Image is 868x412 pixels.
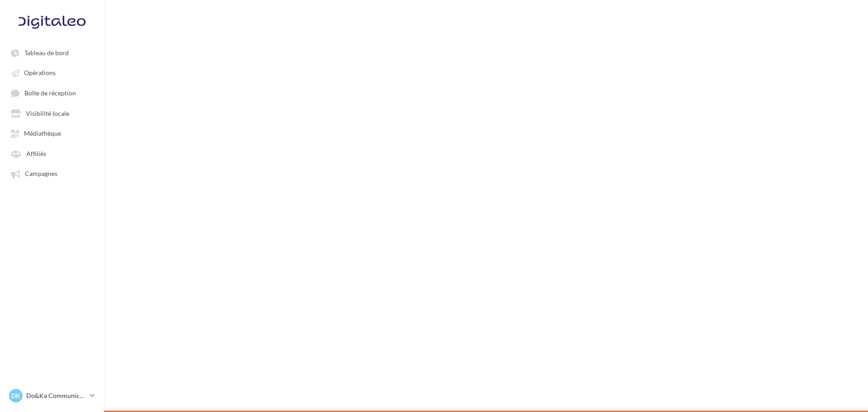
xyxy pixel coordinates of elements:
span: Opérations [24,69,56,77]
a: Visibilité locale [5,105,99,121]
a: Campagnes [5,165,99,181]
a: Affiliés [5,145,99,161]
a: Boîte de réception [5,85,99,101]
span: Campagnes [25,170,57,178]
span: DK [11,391,20,400]
p: Do&Ka Communication [26,391,86,400]
span: Tableau de bord [24,49,69,57]
a: Tableau de bord [5,44,99,61]
a: DK Do&Ka Communication [7,387,97,404]
span: Médiathèque [24,130,61,137]
a: Médiathèque [5,125,99,141]
span: Affiliés [26,150,46,157]
a: Opérations [5,64,99,81]
span: Boîte de réception [24,89,76,97]
span: Visibilité locale [26,109,69,117]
